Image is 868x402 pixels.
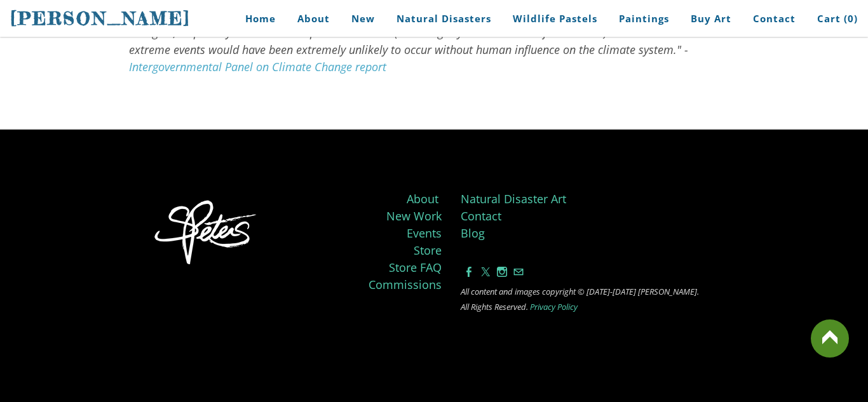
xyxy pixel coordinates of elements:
[464,265,474,279] a: Facebook
[387,4,501,33] a: Natural Disasters
[461,286,699,312] font: © [DATE]-[DATE] [PERSON_NAME]. All Rights Reserved. ​
[461,225,485,241] a: Blog
[226,4,285,33] a: Home
[848,12,854,25] span: 0
[461,208,501,224] a: Contact
[414,243,442,258] a: Store
[386,208,442,224] a: New Work
[513,265,524,279] a: Mail
[369,277,442,292] a: Commissions
[609,4,679,33] a: Paintings
[530,301,578,312] a: Privacy Policy
[407,225,442,241] a: Events
[129,59,386,74] a: Intergovernmental Panel on Climate Change report
[461,191,566,206] a: Natural Disaster Art
[503,4,607,33] a: Wildlife Pastels
[288,4,339,33] a: About
[10,8,191,29] span: [PERSON_NAME]
[10,6,191,30] a: [PERSON_NAME]
[808,4,858,33] a: Cart (0)
[497,265,507,279] a: Instagram
[461,286,576,297] font: ​All content and images copyright
[342,4,384,33] a: New
[480,265,491,279] a: Twitter
[389,260,442,275] a: Store FAQ
[147,197,266,271] img: Stephanie Peters Artist
[407,191,438,206] a: About
[743,4,805,33] a: Contact
[681,4,741,33] a: Buy Art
